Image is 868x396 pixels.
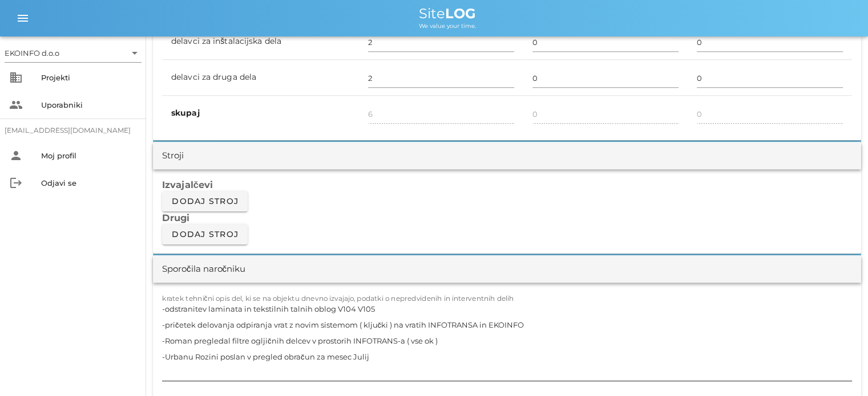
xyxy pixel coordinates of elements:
i: business [9,71,23,84]
span: Dodaj stroj [171,229,239,239]
i: people [9,98,23,112]
input: 0 [532,33,679,51]
div: Moj profil [41,151,137,160]
div: Uporabniki [41,100,137,109]
i: arrow_drop_down [128,46,142,60]
i: logout [9,176,23,190]
input: 0 [532,69,679,87]
div: Odjavi se [41,178,137,187]
h3: Izvajalčevi [162,178,852,191]
button: Dodaj stroj [162,224,248,244]
span: We value your time. [419,22,476,30]
iframe: Chat Widget [811,341,868,396]
label: kratek tehnični opis del, ki se na objektu dnevno izvajajo, podatki o nepredvidenih in interventn... [162,294,514,303]
div: Projekti [41,73,137,82]
span: Dodaj stroj [171,196,239,206]
span: Site [419,5,476,22]
div: EKOINFO d.o.o [5,48,59,58]
div: EKOINFO d.o.o [5,44,142,62]
button: Dodaj stroj [162,191,248,211]
div: Sporočila naročniku [162,263,245,276]
h3: Drugi [162,211,852,224]
div: Pripomoček za klepet [811,341,868,396]
td: delavci za druga dela [162,60,359,96]
td: delavci za inštalacijska dela [162,24,359,60]
input: 0 [368,33,514,51]
b: LOG [445,5,476,22]
input: 0 [368,69,514,87]
b: skupaj [171,108,200,118]
i: person [9,149,23,162]
div: Stroji [162,149,184,162]
input: 0 [697,69,843,87]
input: 0 [697,33,843,51]
i: menu [16,11,30,25]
